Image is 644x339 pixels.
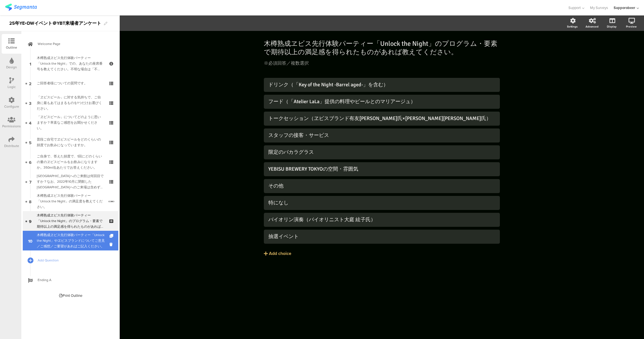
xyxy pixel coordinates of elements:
[37,80,104,86] div: ご回答者様についての質問です。
[586,24,598,29] div: Advanced
[268,200,495,206] div: 特になし
[23,54,118,73] a: 1 木樽熟成ヱビス先行体験パーティー「Unlock the Night」での、あなたの座席番号を教えてください。不明な場合は「不明」とお答えください。
[23,191,118,211] a: 8 木樽熟成ヱビス先行体験パーティー「Unlock the Night」の満足度を教えてください。
[28,238,32,244] span: 10
[5,4,37,11] img: segmanta logo
[37,114,104,131] div: 「ヱビスビール」についてどのように思いますか？率直なご感想をお聞かせください。
[29,80,31,86] span: 2
[110,234,114,238] i: Duplicate
[29,218,31,224] span: 9
[268,115,495,122] div: トークセッション（ヱビスブランド有友[PERSON_NAME]氏×[PERSON_NAME][PERSON_NAME]氏）
[8,84,16,89] div: Logic
[38,257,110,263] span: Add Question
[29,178,31,185] span: 7
[614,5,635,10] div: Sapporobeer
[23,113,118,132] a: 4 「ヱビスビール」についてどのように思いますか？率直なご感想をお聞かせください。
[38,277,110,283] span: Ending A
[59,293,82,298] div: Print Outline
[30,60,31,67] span: 1
[23,211,118,231] a: 9 木樽熟成ヱビス先行体験パーティー「Unlock the Night」のプログラム・要素で期待以上の満足感を得られたものがあれば教えてください。
[37,94,104,111] div: 「ヱビスビール」に対する気持ちで、ご自身に最もあてはまるものを1つだけお選びください。
[264,39,500,56] p: 木樽熟成ヱビス先行体験パーティー「Unlock the Night」のプログラム・要素で期待以上の満足感を得られたものがあれば教えてください。
[268,149,495,155] div: 限定のバカラグラス
[37,153,104,170] div: ご自身で、答えた頻度で、1回にどのくらいの量のヱビスビールをお飲みになりますか。350ml缶あたりでお答えください。
[23,270,118,290] a: Ending A
[23,152,118,172] a: 6 ご自身で、答えた頻度で、1回にどのくらいの量のヱビスビールをお飲みになりますか。350ml缶あたりでお答えください。
[38,41,110,47] span: Welcome Page
[9,19,101,28] div: 25年YE×DWイベント＠YBT来場者アンケート
[29,139,31,145] span: 5
[268,82,495,88] div: ドリンク（「Key of the Night -Barrel aged-」を含む）
[37,55,104,72] div: 木樽熟成ヱビス先行体験パーティー「Unlock the Night」での、あなたの座席番号を教えてください。不明な場合は「不明」とお答えください。
[23,132,118,152] a: 5 普段ご自宅でヱビスビールをどのくらいの頻度でお飲みになっていますか。
[37,193,104,210] div: 木樽熟成ヱビス先行体験パーティー「Unlock the Night」の満足度を教えてください。
[568,5,581,10] span: Support
[268,233,495,240] div: 抽選イベント
[626,24,637,29] div: Preview
[4,143,19,148] div: Distribute
[37,137,104,148] div: 普段ご自宅でヱビスビールをどのくらいの頻度でお飲みになっていますか。
[268,98,495,105] div: フード（「Atelier LaLa」提供の料理やビールとのマリアージュ）
[268,216,495,223] div: バイオリン演奏（バイオリニスト大庭 絃子氏）
[6,45,17,50] div: Outline
[2,124,21,129] div: Permissions
[37,232,106,249] div: 木樽熟成ヱビス先行体験パーティー「Unlock the Night」やヱビスブランドについてご意見／ご感想／ご要望があればご記入ください。
[264,247,500,261] button: Add choice
[268,166,495,172] div: YEBISU BREWERY TOKYOの空間・雰囲気
[23,172,118,191] a: 7 [GEOGRAPHIC_DATA]へのご来館は何回目ですか？なお、2022年10月に閉館した[GEOGRAPHIC_DATA]へのご来場は含めずにお答えください。
[268,183,495,189] div: その他
[23,34,118,54] a: Welcome Page
[268,132,495,139] div: スタッフの接客・サービス
[29,198,31,204] span: 8
[23,73,118,93] a: 2 ご回答者様についての質問です。
[23,93,118,113] a: 3 「ヱビスビール」に対する気持ちで、ご自身に最もあてはまるものを1つだけお選びください。
[37,213,104,229] div: 木樽熟成ヱビス先行体験パーティー「Unlock the Night」のプログラム・要素で期待以上の満足感を得られたものがあれば教えてください。
[269,251,291,257] div: Add choice
[567,24,578,29] div: Settings
[37,173,104,190] div: YEBISU BREWERY TOKYOへのご来館は何回目ですか？なお、2022年10月に閉館したヱビスビール記念館へのご来場は含めずにお答えください。
[607,24,616,29] div: Display
[6,65,17,70] div: Design
[29,159,31,165] span: 6
[23,231,118,250] a: 10 木樽熟成ヱビス先行体験パーティー「Unlock the Night」やヱビスブランドについてご意見／ご感想／ご要望があればご記入ください。
[29,100,31,106] span: 3
[110,242,114,247] i: Delete
[264,60,500,66] p: ※必須回答／複数選択
[29,119,31,126] span: 4
[4,104,19,109] div: Configure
